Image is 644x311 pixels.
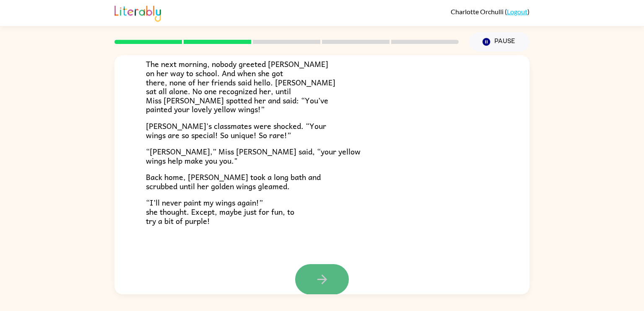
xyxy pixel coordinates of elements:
span: “[PERSON_NAME],” Miss [PERSON_NAME] said, “your yellow wings help make you you." [146,145,361,167]
span: Charlotte Orchulli [451,8,505,15]
button: Pause [469,32,530,51]
span: [PERSON_NAME]'s classmates were shocked. “Your wings are so special! So unique! So rare!” [146,120,326,141]
img: Literably [114,3,161,22]
div: ( ) [451,8,530,15]
span: Back home, [PERSON_NAME] took a long bath and scrubbed until her golden wings gleamed. [146,171,321,192]
span: The next morning, nobody greeted [PERSON_NAME] on her way to school. And when she got there, none... [146,58,335,115]
a: Logout [507,8,527,15]
span: “I’ll never paint my wings again!” she thought. Except, maybe just for fun, to try a bit of purple! [146,196,294,226]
